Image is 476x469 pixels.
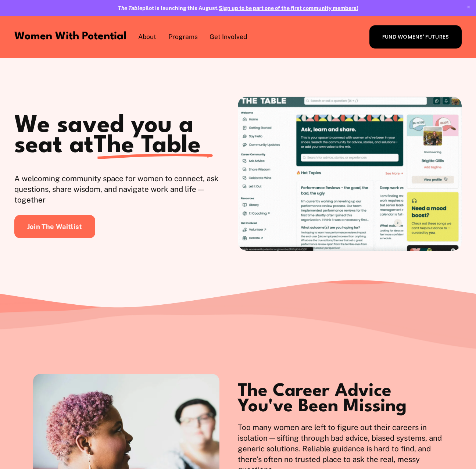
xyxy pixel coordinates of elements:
[14,215,95,238] a: Join The Waitlist
[94,134,201,158] span: The Table
[210,32,247,42] span: Get Involved
[219,5,358,11] a: Sign up to be part one of the first community members!
[238,383,407,415] strong: The Career Advice You've Been Missing
[168,32,198,42] a: folder dropdown
[138,32,156,42] span: About
[138,32,156,42] a: folder dropdown
[210,32,247,42] a: folder dropdown
[168,32,198,42] span: Programs
[14,173,219,205] p: A welcoming community space for women to connect, ask questions, share wisdom, and navigate work ...
[369,25,462,49] a: FUND WOMENS' FUTURES
[14,31,126,42] a: Women With Potential
[118,5,142,11] em: The Table
[14,116,238,156] h1: We saved you a seat at
[118,5,219,11] strong: pilot is launching this August.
